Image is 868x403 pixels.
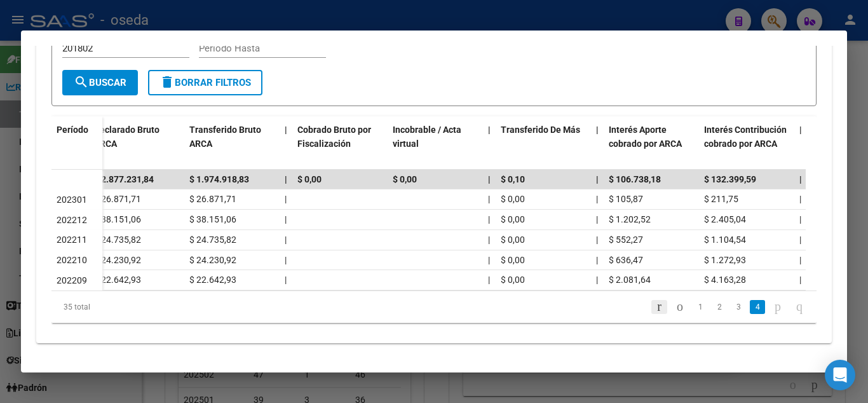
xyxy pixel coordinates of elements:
[74,74,89,90] mat-icon: search
[609,125,682,149] span: Interés Aporte cobrado por ARCA
[710,296,729,318] li: page 2
[596,235,598,245] span: |
[488,194,490,204] span: |
[704,275,746,285] span: $ 4.163,28
[501,125,580,135] span: Transferido De Más
[189,235,236,245] span: $ 24.735,82
[285,275,287,285] span: |
[799,275,801,285] span: |
[94,194,141,204] span: $ 26.871,71
[57,215,87,225] span: 202212
[285,125,287,135] span: |
[651,300,667,314] a: go to first page
[285,214,287,224] span: |
[609,194,643,204] span: $ 105,87
[488,235,490,245] span: |
[89,116,184,172] datatable-header-cell: Declarado Bruto ARCA
[704,174,756,184] span: $ 132.399,59
[691,296,710,318] li: page 1
[799,214,801,224] span: |
[799,194,801,204] span: |
[609,214,651,224] span: $ 1.202,52
[51,116,102,170] datatable-header-cell: Período
[94,275,141,285] span: $ 22.642,93
[671,300,689,314] a: go to previous page
[388,116,483,172] datatable-header-cell: Incobrable / Acta virtual
[704,194,738,204] span: $ 211,75
[501,214,525,224] span: $ 0,00
[731,300,746,314] a: 3
[699,116,794,172] datatable-header-cell: Interés Contribución cobrado por ARCA
[159,74,175,90] mat-icon: delete
[799,255,801,265] span: |
[393,125,461,149] span: Incobrable / Acta virtual
[604,116,699,172] datatable-header-cell: Interés Aporte cobrado por ARCA
[285,235,287,245] span: |
[62,70,138,95] button: Buscar
[769,300,787,314] a: go to next page
[159,77,251,88] span: Borrar Filtros
[189,255,236,265] span: $ 24.230,92
[591,116,604,172] datatable-header-cell: |
[596,174,599,184] span: |
[596,275,598,285] span: |
[704,235,746,245] span: $ 1.104,54
[596,214,598,224] span: |
[292,116,388,172] datatable-header-cell: Cobrado Bruto por Fiscalización
[189,194,236,204] span: $ 26.871,71
[57,275,87,285] span: 202209
[94,125,159,149] span: Declarado Bruto ARCA
[609,275,651,285] span: $ 2.081,64
[57,195,87,205] span: 202301
[596,194,598,204] span: |
[799,125,802,135] span: |
[609,235,643,245] span: $ 552,27
[94,214,141,224] span: $ 38.151,06
[501,275,525,285] span: $ 0,00
[148,70,262,95] button: Borrar Filtros
[393,174,417,184] span: $ 0,00
[94,235,141,245] span: $ 24.735,82
[596,125,599,135] span: |
[189,214,236,224] span: $ 38.151,06
[704,125,787,149] span: Interés Contribución cobrado por ARCA
[790,300,808,314] a: go to last page
[51,291,202,323] div: 35 total
[712,300,727,314] a: 2
[297,125,371,149] span: Cobrado Bruto por Fiscalización
[488,255,490,265] span: |
[285,194,287,204] span: |
[94,255,141,265] span: $ 24.230,92
[799,174,802,184] span: |
[501,255,525,265] span: $ 0,00
[501,174,525,184] span: $ 0,10
[488,214,490,224] span: |
[189,125,261,149] span: Transferido Bruto ARCA
[750,300,765,314] a: 4
[704,255,746,265] span: $ 1.272,93
[799,235,801,245] span: |
[704,214,746,224] span: $ 2.405,04
[488,174,491,184] span: |
[748,296,767,318] li: page 4
[488,125,491,135] span: |
[57,125,88,135] span: Período
[501,194,525,204] span: $ 0,00
[189,174,249,184] span: $ 1.974.918,83
[483,116,496,172] datatable-header-cell: |
[74,77,126,88] span: Buscar
[57,235,87,245] span: 202211
[596,255,598,265] span: |
[729,296,748,318] li: page 3
[184,116,280,172] datatable-header-cell: Transferido Bruto ARCA
[693,300,708,314] a: 1
[496,116,591,172] datatable-header-cell: Transferido De Más
[285,255,287,265] span: |
[609,255,643,265] span: $ 636,47
[501,235,525,245] span: $ 0,00
[189,275,236,285] span: $ 22.642,93
[609,174,661,184] span: $ 106.738,18
[285,174,287,184] span: |
[794,116,807,172] datatable-header-cell: |
[488,275,490,285] span: |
